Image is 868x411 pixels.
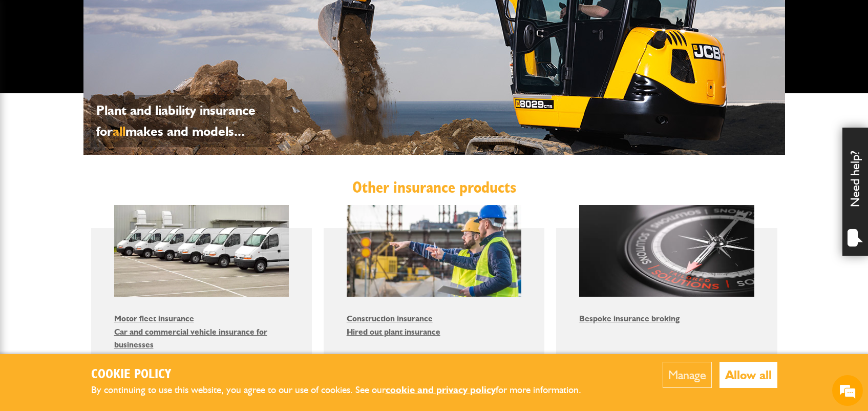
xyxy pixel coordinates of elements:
img: Bespoke insurance broking [579,205,754,297]
img: Construction insurance [347,205,522,297]
a: Bespoke insurance broking [579,314,680,323]
a: Motor fleet insurance [114,314,194,323]
button: Manage [663,362,712,388]
span: all [113,123,125,139]
a: Construction insurance [347,314,433,323]
em: Just now [166,106,187,113]
button: Allow all [719,362,777,388]
div: Conversation(s) [53,57,172,71]
p: Hi, welcome to JCB Insurance, how may I help you? [51,115,180,127]
span: JCB Insurance [51,101,147,115]
div: Minimize live chat window [168,5,193,30]
p: Plant and liability insurance for makes and models... [96,100,265,142]
h2: Cookie Policy [91,367,598,383]
div: Need help? [842,128,868,256]
a: Hired out plant insurance [347,327,440,337]
p: By continuing to use this website, you agree to our use of cookies. See our for more information. [91,382,598,398]
h2: Other insurance products [91,178,777,197]
img: Motor fleet insurance [114,205,289,297]
a: cookie and privacy policy [386,384,496,396]
a: Car and commercial vehicle insurance for businesses [114,327,267,350]
img: d_20077148190_operators_62643000001515001 [15,107,40,121]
